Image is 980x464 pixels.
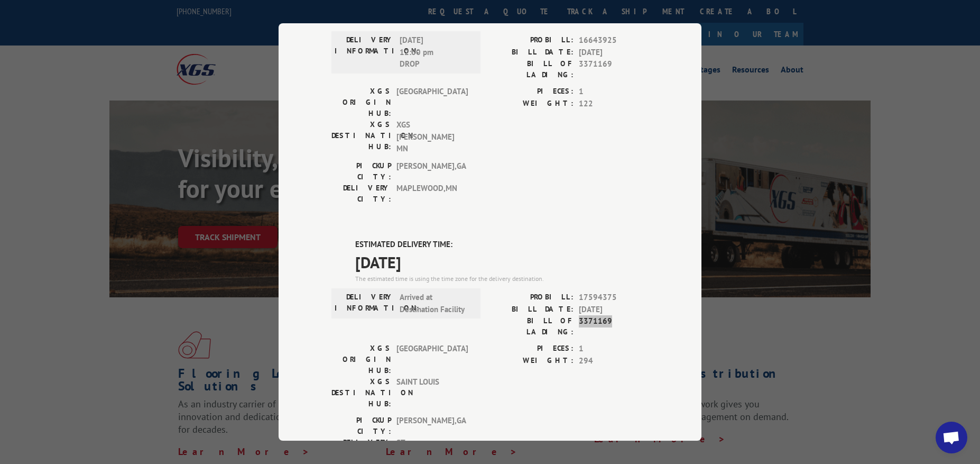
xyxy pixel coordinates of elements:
[490,34,574,47] label: PROBILL:
[331,437,391,461] label: DELIVERY CITY:
[355,238,649,250] label: ESTIMATED DELIVERY TIME:
[331,415,391,437] label: PICKUP CITY:
[490,292,574,304] label: PROBILL:
[490,315,574,338] label: BILL OF LADING:
[400,292,471,315] span: Arrived at Destination Facility
[936,422,967,453] div: Open chat
[396,160,468,182] span: [PERSON_NAME] , GA
[355,3,649,26] span: DELIVERED
[579,58,649,80] span: 3371169
[490,58,574,80] label: BILL OF LADING:
[396,119,468,155] span: XGS [PERSON_NAME] MN
[579,34,649,47] span: 16643925
[331,160,391,182] label: PICKUP CITY:
[579,97,649,110] span: 122
[396,415,468,437] span: [PERSON_NAME] , GA
[490,86,574,98] label: PIECES:
[579,86,649,98] span: 1
[579,292,649,304] span: 17594375
[331,182,391,204] label: DELIVERY CITY:
[579,343,649,355] span: 1
[396,376,468,410] span: SAINT LOUIS
[579,354,649,367] span: 294
[396,437,468,461] span: ST. [PERSON_NAME] , MO
[579,303,649,315] span: [DATE]
[579,315,649,338] span: 3371169
[579,46,649,58] span: [DATE]
[355,274,649,284] div: The estimated time is using the time zone for the delivery destination.
[490,97,574,110] label: WEIGHT:
[335,34,394,70] label: DELIVERY INFORMATION:
[490,343,574,355] label: PIECES:
[490,46,574,58] label: BILL DATE:
[396,86,468,119] span: [GEOGRAPHIC_DATA]
[396,182,468,204] span: MAPLEWOOD , MN
[400,34,471,70] span: [DATE] 12:00 pm DROP
[355,250,649,274] span: [DATE]
[331,119,391,155] label: XGS DESTINATION HUB:
[490,303,574,315] label: BILL DATE:
[396,343,468,376] span: [GEOGRAPHIC_DATA]
[490,354,574,367] label: WEIGHT:
[331,343,391,376] label: XGS ORIGIN HUB:
[331,376,391,410] label: XGS DESTINATION HUB:
[335,292,394,315] label: DELIVERY INFORMATION:
[331,86,391,119] label: XGS ORIGIN HUB:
